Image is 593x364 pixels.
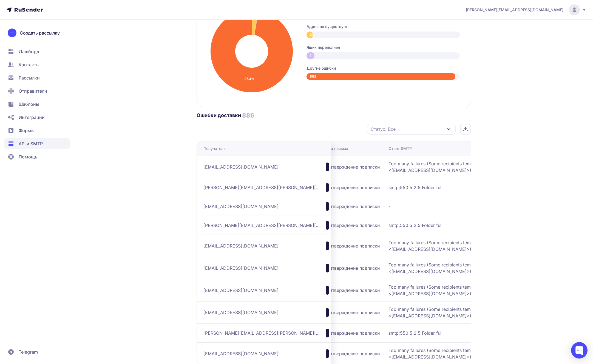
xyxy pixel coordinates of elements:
[307,73,456,80] div: 862
[4,346,70,357] a: Telegram
[388,222,526,229] span: smtp;550 5.2.5 Folder full
[388,284,526,297] span: Too many failures (Some recipients temp failed: <[EMAIL_ADDRESS][DOMAIN_NAME]>)
[19,61,39,68] span: Контакты
[324,184,380,191] span: Подтверждение подписки
[203,287,279,294] span: [EMAIL_ADDRESS][DOMAIN_NAME]
[324,350,380,357] span: Подтверждение подписки
[203,203,279,210] span: [EMAIL_ADDRESS][DOMAIN_NAME]
[388,184,526,191] span: smtp;550 5.2.5 Folder full
[388,347,526,360] span: Too many failures (Some recipients temp failed: <[EMAIL_ADDRESS][DOMAIN_NAME]>)
[466,7,563,13] span: [PERSON_NAME][EMAIL_ADDRESS][DOMAIN_NAME]
[324,330,380,336] span: Подтверждение подписки
[19,114,45,121] span: Интеграции
[19,88,47,94] span: Отправители
[307,52,314,59] div: 1
[19,127,35,134] span: Формы
[388,203,526,210] span: -
[19,101,39,107] span: Шаблоны
[324,243,380,249] span: Подтверждение подписки
[307,32,313,38] div: 23
[203,222,321,229] span: [PERSON_NAME][EMAIL_ADDRESS][PERSON_NAME][DOMAIN_NAME]
[203,309,279,316] span: [EMAIL_ADDRESS][DOMAIN_NAME]
[371,126,396,132] span: Статус: Все
[324,164,380,170] span: Подтверждение подписки
[388,261,526,275] span: Too many failures (Some recipients temp failed: <[EMAIL_ADDRESS][DOMAIN_NAME]>)
[203,265,279,271] span: [EMAIL_ADDRESS][DOMAIN_NAME]
[324,146,348,151] div: Тема письма
[19,48,39,55] span: Дашборд
[324,203,380,210] span: Подтверждение подписки
[388,330,526,336] span: smtp;550 5.2.5 Folder full
[388,160,526,174] span: Too many failures (Some recipients temp failed: <[EMAIL_ADDRESS][DOMAIN_NAME]>)
[324,265,380,271] span: Подтверждение подписки
[388,306,526,319] span: Too many failures (Some recipients temp failed: <[EMAIL_ADDRESS][DOMAIN_NAME]>)
[19,153,37,160] span: Помощь
[388,239,526,252] span: Too many failures (Some recipients temp failed: <[EMAIL_ADDRESS][DOMAIN_NAME]>)
[203,350,279,357] span: [EMAIL_ADDRESS][DOMAIN_NAME]
[19,349,38,355] span: Telegram
[203,184,321,191] span: [PERSON_NAME][EMAIL_ADDRESS][PERSON_NAME][DOMAIN_NAME]
[388,146,412,151] div: Ответ SMTP
[242,112,254,119] h3: 886
[197,112,241,119] h2: Ошибки доставки
[203,164,279,170] span: [EMAIL_ADDRESS][DOMAIN_NAME]
[324,222,380,229] span: Подтверждение подписки
[324,309,380,316] span: Подтверждение подписки
[203,330,321,336] span: [PERSON_NAME][EMAIL_ADDRESS][PERSON_NAME][DOMAIN_NAME]
[19,140,43,147] span: API и SMTP
[19,75,40,81] span: Рассылки
[203,243,279,249] span: [EMAIL_ADDRESS][DOMAIN_NAME]
[307,66,460,71] div: Другие ошибки
[324,287,380,294] span: Подтверждение подписки
[307,24,460,29] div: Адрес не существует
[20,30,60,36] span: Создать рассылку
[203,146,226,151] div: Получатель
[307,45,460,50] div: Ящик переполнен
